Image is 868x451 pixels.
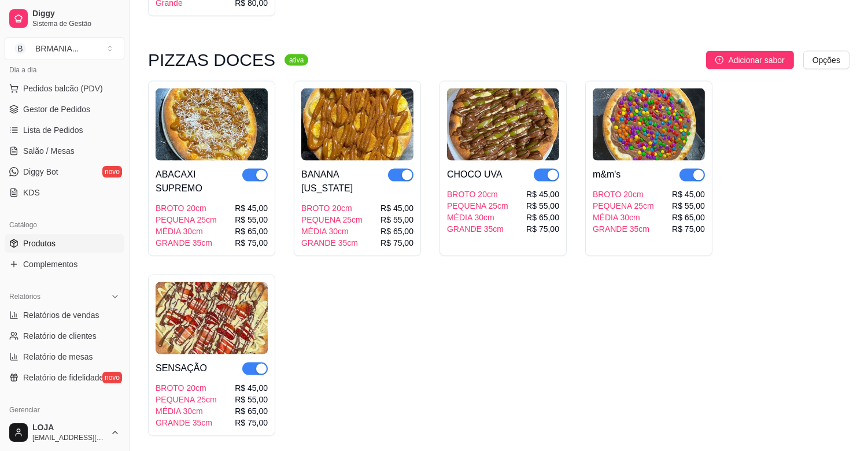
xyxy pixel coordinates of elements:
span: Lista de Pedidos [23,124,83,136]
span: Salão / Mesas [23,145,75,157]
div: R$ 75,00 [381,237,413,249]
div: R$ 45,00 [235,382,268,394]
a: Lista de Pedidos [5,121,124,139]
div: GRANDE 35cm [593,223,654,235]
span: [EMAIL_ADDRESS][DOMAIN_NAME] [32,433,106,442]
div: MÉDIA 30cm [156,226,217,237]
div: R$ 55,00 [381,214,413,226]
button: Opções [803,51,849,69]
span: Sistema de Gestão [32,19,120,28]
div: R$ 65,00 [235,226,268,237]
a: Complementos [5,255,124,273]
div: PEQUENA 25cm [593,200,654,212]
span: Relatórios de vendas [23,309,99,321]
h3: PIZZAS DOCES [148,53,275,67]
div: CHOCO UVA [447,168,503,182]
div: R$ 55,00 [235,394,268,405]
div: Gerenciar [5,401,124,419]
div: GRANDE 35cm [156,417,217,428]
div: SENSAÇÃO [156,361,207,375]
span: Relatório de fidelidade [23,372,104,383]
div: GRANDE 35cm [156,237,217,249]
div: BROTO 20cm [156,382,217,394]
span: plus-circle [715,56,723,64]
div: R$ 45,00 [381,202,413,214]
div: R$ 55,00 [672,200,705,212]
a: KDS [5,183,124,202]
img: product-image [156,88,268,161]
a: Relatório de mesas [5,348,124,366]
div: R$ 45,00 [235,202,268,214]
div: R$ 65,00 [672,212,705,223]
button: LOJA[EMAIL_ADDRESS][DOMAIN_NAME] [5,419,124,446]
a: Relatório de fidelidadenovo [5,368,124,387]
div: MÉDIA 30cm [447,212,508,223]
div: PEQUENA 25cm [447,200,508,212]
div: R$ 45,00 [526,188,559,200]
span: Produtos [23,238,56,249]
img: product-image [301,88,413,161]
button: Select a team [5,37,124,60]
img: product-image [447,88,559,161]
div: R$ 55,00 [526,200,559,212]
div: BANANA [US_STATE] [301,168,388,195]
div: R$ 45,00 [672,188,705,200]
span: Opções [812,54,840,66]
div: R$ 65,00 [235,405,268,417]
span: Pedidos balcão (PDV) [23,83,103,94]
a: Gestor de Pedidos [5,100,124,119]
div: BROTO 20cm [301,202,363,214]
span: KDS [23,187,40,198]
div: R$ 75,00 [235,417,268,428]
a: Salão / Mesas [5,142,124,160]
div: BROTO 20cm [156,202,217,214]
div: GRANDE 35cm [301,237,363,249]
div: MÉDIA 30cm [301,226,363,237]
button: Adicionar sabor [706,51,793,69]
span: Relatório de clientes [23,330,97,342]
a: Diggy Botnovo [5,162,124,181]
a: Relatórios de vendas [5,306,124,324]
span: Diggy [32,9,120,19]
div: BROTO 20cm [447,188,508,200]
button: Pedidos balcão (PDV) [5,79,124,98]
div: PEQUENA 25cm [156,214,217,226]
a: DiggySistema de Gestão [5,5,124,32]
img: product-image [593,88,705,161]
img: product-image [156,282,268,354]
div: MÉDIA 30cm [593,212,654,223]
div: m&m's [593,168,620,182]
span: LOJA [32,423,106,433]
div: PEQUENA 25cm [301,214,363,226]
div: R$ 65,00 [381,226,413,237]
span: Complementos [23,258,77,270]
div: Catálogo [5,216,124,234]
sup: ativa [285,54,308,66]
div: BROTO 20cm [593,188,654,200]
div: R$ 75,00 [235,237,268,249]
span: Diggy Bot [23,166,58,178]
div: R$ 55,00 [235,214,268,226]
div: ABACAXI SUPREMO [156,168,242,195]
div: MÉDIA 30cm [156,405,217,417]
span: B [14,43,26,54]
div: R$ 65,00 [526,212,559,223]
div: BRMANIA ... [35,43,79,54]
a: Relatório de clientes [5,327,124,345]
div: R$ 75,00 [526,223,559,235]
div: R$ 75,00 [672,223,705,235]
div: Dia a dia [5,61,124,79]
span: Adicionar sabor [728,54,784,66]
span: Relatórios [9,292,40,301]
div: PEQUENA 25cm [156,394,217,405]
span: Gestor de Pedidos [23,103,90,115]
span: Relatório de mesas [23,351,93,363]
div: GRANDE 35cm [447,223,508,235]
a: Produtos [5,234,124,253]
